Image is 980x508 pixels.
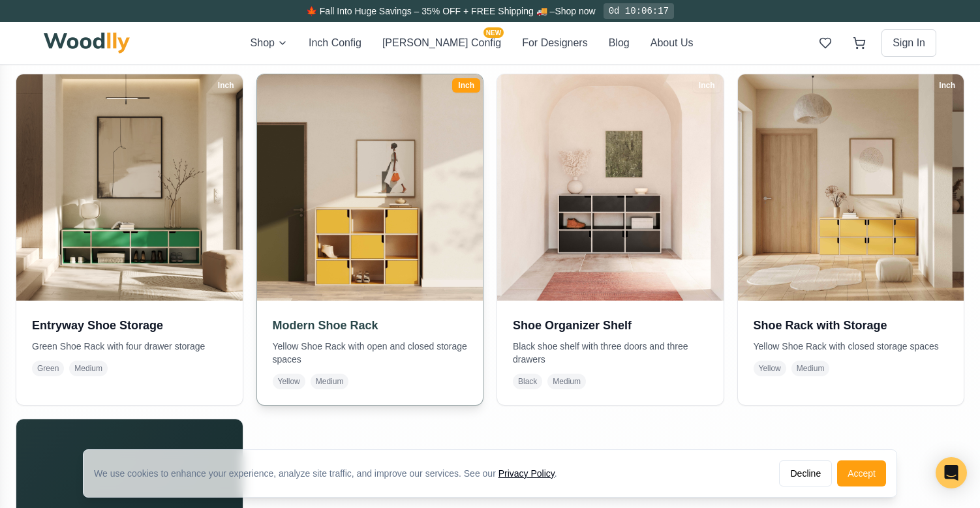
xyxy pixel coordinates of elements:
[69,361,108,376] span: Medium
[251,68,489,306] img: Modern Shoe Rack
[513,316,708,335] h3: Shoe Organizer Shelf
[212,78,240,93] div: Inch
[555,6,595,16] a: Shop now
[273,340,468,366] p: Yellow Shoe Rack with open and closed storage spaces
[738,74,964,301] img: Shoe Rack with Storage
[513,374,542,389] span: Black
[609,35,630,51] button: Blog
[94,467,568,480] div: We use cookies to enhance your experience, analyze site traffic, and improve our services. See our .
[754,361,786,376] span: Yellow
[604,3,674,19] div: 0d 10:06:17
[273,316,468,335] h3: Modern Shoe Rack
[498,468,555,479] a: Privacy Policy
[483,27,504,38] span: NEW
[32,340,227,353] p: Green Shoe Rack with four drawer storage
[547,374,586,389] span: Medium
[306,6,555,16] span: 🍁 Fall Into Huge Savings – 35% OFF + FREE Shipping 🚚 –
[32,361,64,376] span: Green
[251,35,288,51] button: Shop
[754,340,949,353] p: Yellow Shoe Rack with closed storage spaces
[933,78,961,93] div: Inch
[497,74,724,301] img: Shoe Organizer Shelf
[693,78,721,93] div: Inch
[309,35,361,51] button: Inch Config
[779,460,832,486] button: Decline
[16,74,243,301] img: Entryway Shoe Storage
[452,78,480,93] div: Inch
[382,35,501,51] button: [PERSON_NAME] ConfigNEW
[791,361,830,376] span: Medium
[936,457,967,488] div: Open Intercom Messenger
[754,316,949,335] h3: Shoe Rack with Storage
[44,33,130,53] img: Woodlly
[273,374,305,389] span: Yellow
[522,35,587,51] button: For Designers
[651,35,694,51] button: About Us
[311,374,349,389] span: Medium
[32,316,227,335] h3: Entryway Shoe Storage
[881,29,936,57] button: Sign In
[837,460,886,486] button: Accept
[513,340,708,366] p: Black shoe shelf with three doors and three drawers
